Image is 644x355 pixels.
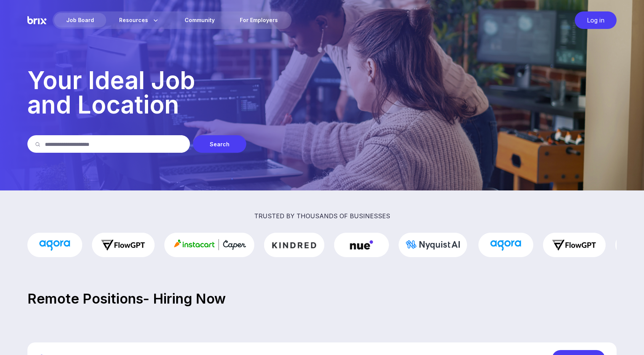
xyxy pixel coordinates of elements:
div: Search [193,135,246,153]
p: Your Ideal Job and Location [27,68,617,117]
a: Community [172,13,227,27]
div: Resources [107,13,172,27]
a: Log in [571,11,617,29]
img: Brix Logo [27,11,46,29]
div: Log in [575,11,617,29]
div: Job Board [54,13,106,27]
a: For Employers [228,13,290,27]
